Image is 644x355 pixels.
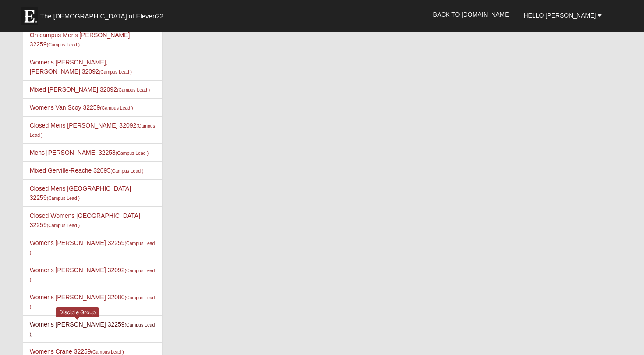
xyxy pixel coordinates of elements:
span: Hello [PERSON_NAME] [524,12,596,19]
small: (Campus Lead ) [117,87,150,92]
small: (Campus Lead ) [110,168,143,174]
small: (Campus Lead ) [47,42,80,47]
span: The [DEMOGRAPHIC_DATA] of Eleven22 [40,12,163,21]
small: (Campus Lead ) [47,223,80,228]
a: Mens [PERSON_NAME] 32258(Campus Lead ) [30,149,149,156]
a: The [DEMOGRAPHIC_DATA] of Eleven22 [16,3,191,25]
img: Eleven22 logo [21,7,38,25]
a: Hello [PERSON_NAME] [517,4,608,26]
a: Mixed [PERSON_NAME] 32092(Campus Lead ) [30,86,150,93]
a: Closed Mens [PERSON_NAME] 32092(Campus Lead ) [30,122,155,138]
small: (Campus Lead ) [47,195,80,201]
a: Womens [PERSON_NAME] 32259(Campus Lead ) [30,239,155,256]
a: Back to [DOMAIN_NAME] [427,4,517,25]
a: Womens [PERSON_NAME], [PERSON_NAME] 32092(Campus Lead ) [30,59,132,75]
div: Disciple Group [56,307,99,317]
small: (Campus Lead ) [100,105,133,110]
a: Womens [PERSON_NAME] 32080(Campus Lead ) [30,294,155,310]
a: Mixed Gerville-Reache 32095(Campus Lead ) [30,167,144,174]
a: Closed Womens [GEOGRAPHIC_DATA] 32259(Campus Lead ) [30,212,140,228]
small: (Campus Lead ) [116,150,149,156]
small: (Campus Lead ) [99,69,132,75]
a: Womens [PERSON_NAME] 32259(Campus Lead ) [30,321,155,337]
a: Closed Mens [GEOGRAPHIC_DATA] 32259(Campus Lead ) [30,185,131,201]
a: Womens [PERSON_NAME] 32092(Campus Lead ) [30,266,155,283]
a: Womens Van Scoy 32259(Campus Lead ) [30,104,133,111]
